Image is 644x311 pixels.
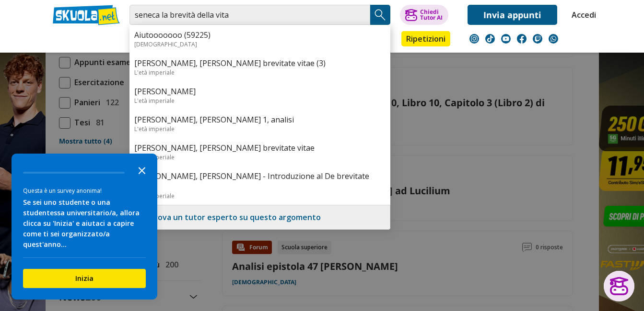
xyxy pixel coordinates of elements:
img: Cerca appunti, riassunti o versioni [373,8,387,22]
div: L'età imperiale [134,153,386,161]
a: Ripetizioni [401,31,450,46]
a: [PERSON_NAME], [PERSON_NAME] - Introduzione al De brevitate vitae [134,171,386,192]
button: Search Button [370,5,390,25]
button: Close the survey [132,160,152,179]
div: Questa è un survey anonima! [23,186,146,195]
a: Invia appunti [468,5,557,25]
a: [PERSON_NAME], [PERSON_NAME] brevitate vitae (3) [134,58,386,68]
div: [DEMOGRAPHIC_DATA] [134,40,386,48]
a: Accedi [572,5,592,25]
button: Inizia [23,269,146,288]
a: [PERSON_NAME], [PERSON_NAME] 1, analisi [134,114,386,125]
img: youtube [501,34,511,44]
a: [PERSON_NAME], [PERSON_NAME] brevitate vitae [134,143,386,153]
div: Chiedi Tutor AI [420,9,443,21]
a: Aiutooooooo (59225) [134,30,386,40]
div: Survey [12,154,157,300]
img: twitch [533,34,542,44]
a: Appunti [127,31,170,48]
div: L'età imperiale [134,192,386,200]
div: Se sei uno studente o una studentessa universitario/a, allora clicca su 'Inizia' e aiutaci a capi... [23,197,146,250]
a: Trova un tutor esperto su questo argomento [149,212,321,222]
button: ChiediTutor AI [400,5,448,25]
div: L'età imperiale [134,97,386,105]
a: [PERSON_NAME] [134,86,386,97]
div: L'età imperiale [134,125,386,133]
img: facebook [517,34,527,44]
img: tiktok [485,34,495,44]
img: instagram [469,34,479,44]
img: WhatsApp [549,34,558,44]
div: L'età imperiale [134,68,386,77]
input: Cerca appunti, riassunti o versioni [129,5,370,25]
